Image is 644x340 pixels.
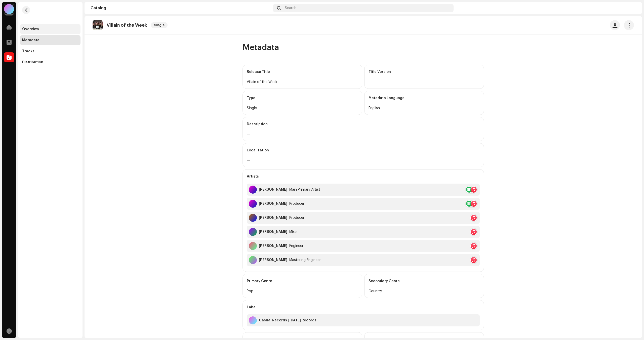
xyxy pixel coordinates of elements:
[259,230,287,234] div: [PERSON_NAME]
[20,57,80,67] re-m-nav-item: Distribution
[247,117,480,131] div: Description
[259,244,287,248] div: [PERSON_NAME]
[22,49,34,53] div: Tracks
[247,143,480,157] div: Localization
[289,188,320,192] div: Main Primary Artist
[289,216,304,220] div: Producer
[369,105,480,111] div: English
[93,20,103,30] img: ac179e43-f875-4894-9e5b-7c23f44bb004
[289,202,304,206] div: Producer
[247,157,480,163] div: —
[369,91,480,105] div: Metadata Language
[259,258,287,262] div: [PERSON_NAME]
[259,188,287,192] div: [PERSON_NAME]
[285,6,296,10] span: Search
[247,91,358,105] div: Type
[289,258,321,262] div: Mastering Engineer
[151,22,168,28] span: Single
[22,60,43,64] div: Distribution
[22,27,39,31] div: Overview
[369,65,480,79] div: Title Version
[259,318,316,322] div: Casual Records | [DATE] Records
[20,35,80,45] re-m-nav-item: Metadata
[247,131,480,137] div: —
[247,79,358,85] div: Villain of the Week
[289,230,298,234] div: Mixer
[247,300,480,314] div: Label
[247,288,358,294] div: Pop
[20,46,80,56] re-m-nav-item: Tracks
[369,79,480,85] div: —
[107,23,147,28] p: Villain of the Week
[628,4,636,12] img: 1c8e6360-d57d-42b3-b1b4-7a181958ccb7
[247,65,358,79] div: Release Title
[259,216,287,220] div: [PERSON_NAME]
[369,288,480,294] div: Country
[247,105,358,111] div: Single
[247,169,480,184] div: Artists
[369,274,480,288] div: Secondary Genre
[243,42,279,53] span: Metadata
[22,38,39,42] div: Metadata
[247,274,358,288] div: Primary Genre
[20,24,80,34] re-m-nav-item: Overview
[259,202,287,206] div: [PERSON_NAME]
[289,244,303,248] div: Engineer
[91,6,271,10] div: Catalog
